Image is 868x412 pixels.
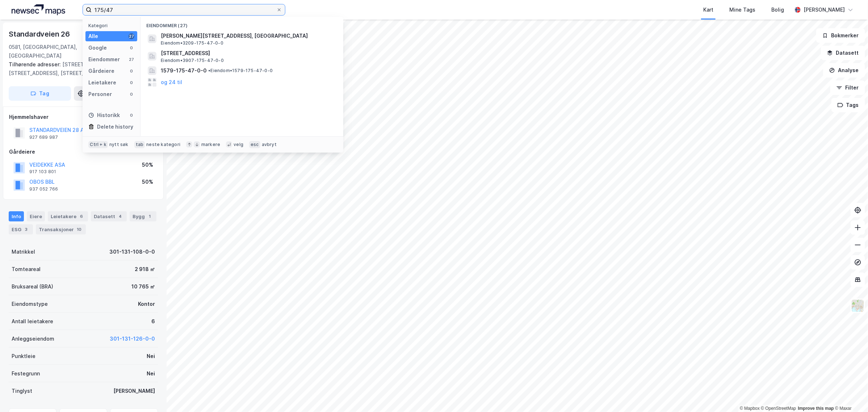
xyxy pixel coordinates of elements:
[831,98,865,112] button: Tags
[92,4,276,15] input: Søk på adresse, matrikkel, gårdeiere, leietakere eller personer
[151,317,155,326] div: 6
[75,226,83,233] div: 10
[88,43,107,52] div: Google
[117,213,124,220] div: 4
[832,377,868,412] div: Kontrollprogram for chat
[9,60,152,78] div: [STREET_ADDRESS], [STREET_ADDRESS], [STREET_ADDRESS]
[129,80,134,86] div: 0
[109,247,155,256] div: 301-131-108-0-0
[109,142,129,147] div: nytt søk
[88,67,114,75] div: Gårdeiere
[141,17,343,30] div: Eiendommer (27)
[161,49,335,58] span: [STREET_ADDRESS]
[12,387,32,395] div: Tinglyst
[851,299,865,313] img: Z
[78,213,85,220] div: 6
[249,141,260,148] div: esc
[9,43,101,60] div: 0581, [GEOGRAPHIC_DATA], [GEOGRAPHIC_DATA]
[161,78,182,87] button: og 24 til
[161,32,335,40] span: [PERSON_NAME][STREET_ADDRESS], [GEOGRAPHIC_DATA]
[9,147,158,156] div: Gårdeiere
[201,142,220,147] div: markere
[161,58,224,63] span: Eiendom • 3907-175-47-0-0
[9,61,62,67] span: Tilhørende adresser:
[146,142,180,147] div: neste kategori
[129,68,134,74] div: 0
[147,352,155,361] div: Nei
[12,317,53,326] div: Antall leietakere
[29,186,58,192] div: 937 052 766
[27,211,45,221] div: Eiere
[804,5,845,14] div: [PERSON_NAME]
[142,178,153,186] div: 50%
[91,211,127,221] div: Datasett
[262,142,277,147] div: avbryt
[771,5,784,14] div: Bolig
[821,46,865,60] button: Datasett
[12,369,40,378] div: Festegrunn
[48,211,88,221] div: Leietakere
[729,5,755,14] div: Mine Tags
[9,113,158,121] div: Hjemmelshaver
[234,142,243,147] div: velg
[88,90,112,99] div: Personer
[12,4,65,15] img: logo.a4113a55bc3d86da70a041830d287a7e.svg
[816,28,865,43] button: Bokmerker
[113,387,155,395] div: [PERSON_NAME]
[88,32,98,41] div: Alle
[88,141,108,148] div: Ctrl + k
[129,112,134,118] div: 0
[832,377,868,412] iframe: Chat Widget
[761,406,796,411] a: OpenStreetMap
[129,45,134,51] div: 0
[9,211,24,221] div: Info
[130,211,156,221] div: Bygg
[830,80,865,95] button: Filter
[29,134,58,140] div: 927 689 987
[138,300,155,308] div: Kontor
[12,300,48,308] div: Eiendomstype
[798,406,834,411] a: Improve this map
[129,57,134,62] div: 27
[161,40,223,46] span: Eiendom • 3209-175-47-0-0
[110,334,155,343] button: 301-131-126-0-0
[29,169,56,175] div: 917 103 801
[134,141,145,148] div: tab
[135,265,155,274] div: 2 918 ㎡
[146,213,154,220] div: 1
[208,68,273,74] span: Eiendom • 1579-175-47-0-0
[88,111,120,120] div: Historikk
[12,352,35,361] div: Punktleie
[12,282,53,291] div: Bruksareal (BRA)
[88,78,116,87] div: Leietakere
[208,68,210,73] span: •
[88,23,137,28] div: Kategori
[12,334,54,343] div: Anleggseiendom
[9,28,71,40] div: Standardveien 26
[129,33,134,39] div: 27
[161,66,207,75] span: 1579-175-47-0-0
[88,55,120,64] div: Eiendommer
[823,63,865,78] button: Analyse
[131,282,155,291] div: 10 765 ㎡
[36,224,86,234] div: Transaksjoner
[9,86,71,101] button: Tag
[142,161,153,169] div: 50%
[129,91,134,97] div: 0
[12,247,35,256] div: Matrikkel
[740,406,760,411] a: Mapbox
[97,122,133,131] div: Delete history
[9,224,33,234] div: ESG
[147,369,155,378] div: Nei
[23,226,30,233] div: 3
[703,5,713,14] div: Kart
[12,265,41,274] div: Tomteareal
